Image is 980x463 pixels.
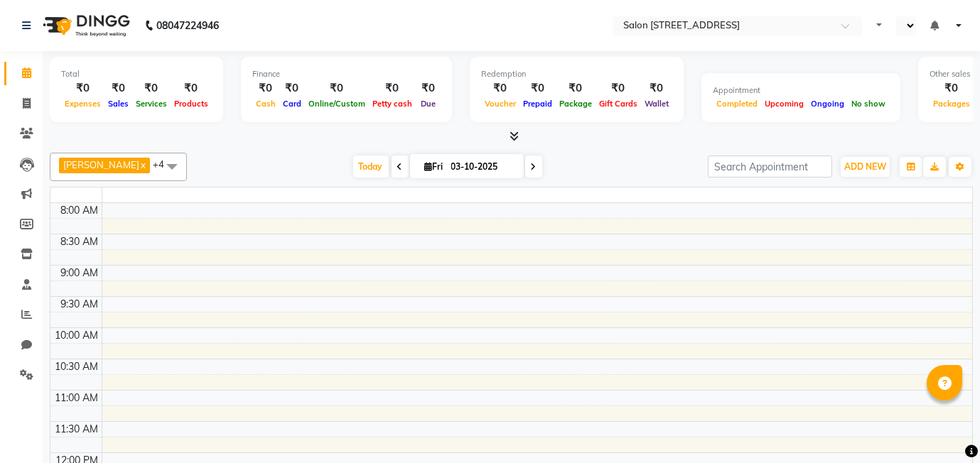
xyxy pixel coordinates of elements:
input: Search Appointment [708,156,832,178]
div: ₹0 [481,80,519,97]
div: ₹0 [305,80,369,97]
div: ₹0 [279,80,305,97]
button: ADD NEW [841,157,890,177]
span: Petty cash [369,99,416,109]
span: Packages [930,99,974,109]
span: Online/Custom [305,99,369,109]
div: Redemption [481,68,672,80]
b: 08047224946 [156,6,219,45]
div: 8:00 AM [58,203,102,218]
div: 8:30 AM [58,234,102,249]
span: [PERSON_NAME] [63,159,139,170]
span: Card [279,99,305,109]
div: 11:00 AM [53,391,102,405]
span: Voucher [481,99,519,109]
div: ₹0 [369,80,416,97]
span: Prepaid [519,99,556,109]
div: Appointment [713,85,889,97]
div: ₹0 [556,80,596,97]
span: Cash [252,99,279,109]
span: No show [848,99,889,109]
span: Fri [421,161,447,172]
span: Gift Cards [596,99,641,109]
div: Finance [252,68,441,80]
div: ₹0 [252,80,279,97]
span: Completed [713,99,761,109]
span: Sales [104,99,132,109]
div: ₹0 [519,80,556,97]
div: ₹0 [132,80,171,97]
span: Upcoming [761,99,807,109]
div: ₹0 [930,80,974,97]
div: 10:30 AM [53,359,102,374]
div: ₹0 [641,80,672,97]
span: Services [132,99,171,109]
span: ADD NEW [844,161,886,172]
div: ₹0 [416,80,441,97]
a: x [139,159,146,170]
span: Products [171,99,212,109]
div: ₹0 [171,80,212,97]
div: 9:00 AM [58,266,102,280]
span: Due [417,99,439,109]
img: logo [36,6,134,45]
span: Today [353,156,389,178]
div: 10:00 AM [53,328,102,343]
span: Package [556,99,596,109]
div: ₹0 [596,80,641,97]
div: ₹0 [104,80,132,97]
span: +4 [153,158,175,170]
div: ₹0 [61,80,104,97]
div: 11:30 AM [53,422,102,437]
input: 2025-10-03 [447,156,518,178]
span: Ongoing [807,99,848,109]
div: 9:30 AM [58,297,102,312]
span: Expenses [61,99,104,109]
span: Wallet [641,99,672,109]
div: Total [61,68,212,80]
